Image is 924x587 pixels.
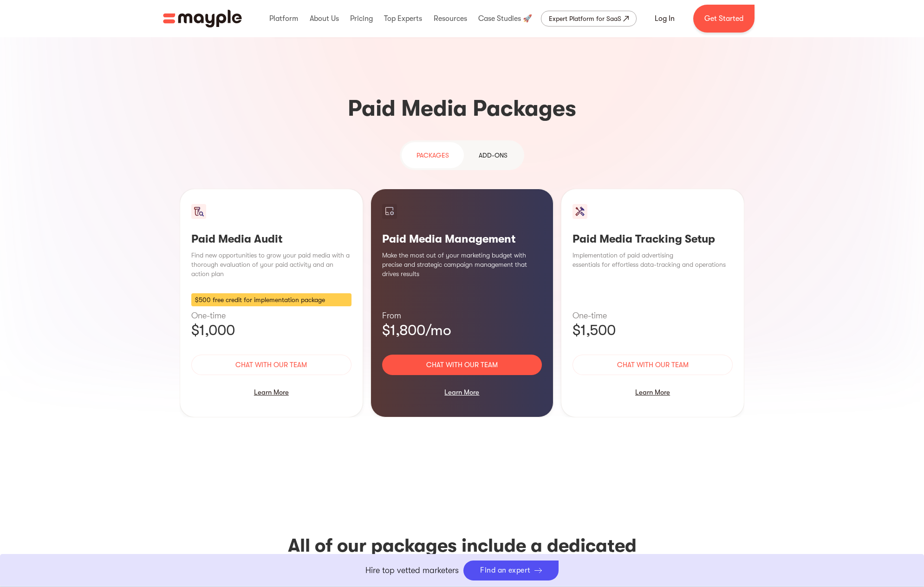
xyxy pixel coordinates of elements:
[307,4,341,33] div: About Us
[573,383,733,402] div: Learn More
[431,4,469,33] div: Resources
[191,355,351,375] a: Chat with our team
[191,232,351,246] h3: Paid Media Audit
[191,321,351,340] p: $1,000
[573,355,733,375] a: Chat with our team
[191,251,351,278] p: Find new opportunities to grow your paid media with a thorough evaluation of your paid activity a...
[180,94,744,124] h3: Paid Media Packages
[382,355,542,375] a: Chat with our team
[480,566,531,575] div: Find an expert
[541,11,637,26] a: Expert Platform for SaaS
[180,533,744,585] h3: All of our packages include a dedicated growth team for your business:
[267,4,300,33] div: Platform
[365,564,459,577] p: Hire top vetted marketers
[573,232,733,246] h3: Paid Media Tracking Setup
[163,10,242,27] a: home
[163,10,242,27] img: Mayple logo
[644,7,686,30] a: Log In
[191,310,351,321] p: One-time
[693,5,755,33] a: Get Started
[416,150,449,161] div: PAckages
[382,321,542,340] p: $1,800/mo
[191,293,351,306] div: $500 free credit for implementation package
[573,310,733,321] p: One-time
[382,383,542,402] div: Learn More
[479,150,508,161] div: Add-ons
[878,542,924,587] iframe: Chat Widget
[382,4,424,33] div: Top Experts
[191,383,351,402] div: Learn More
[573,321,733,340] p: $1,500
[382,232,542,246] h3: Paid Media Management
[382,310,542,321] p: From
[382,251,542,278] p: Make the most out of your marketing budget with precise and strategic campaign management that dr...
[573,251,733,269] p: Implementation of paid advertising essentials for effortless data-tracking and operations
[549,13,621,24] div: Expert Platform for SaaS
[348,4,375,33] div: Pricing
